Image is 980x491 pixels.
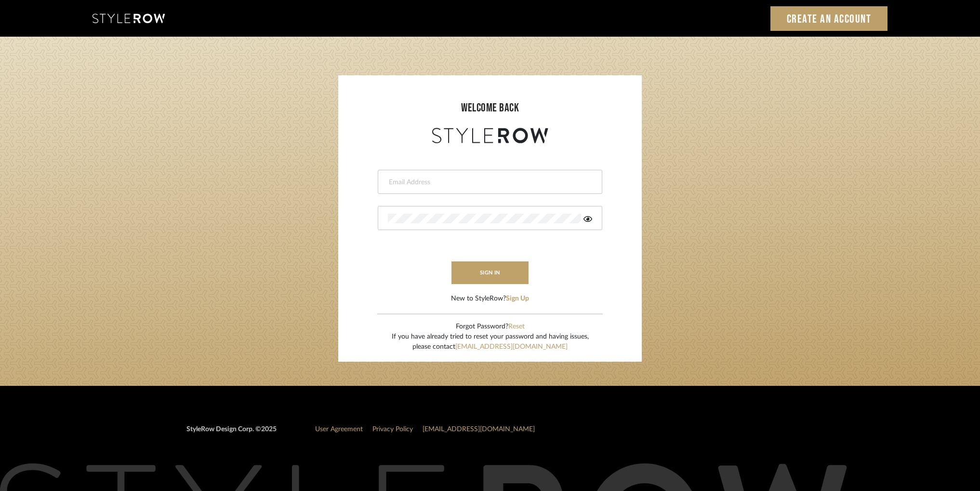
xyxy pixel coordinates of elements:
[506,294,529,304] button: Sign Up
[348,99,632,117] div: welcome back
[423,426,535,433] a: [EMAIL_ADDRESS][DOMAIN_NAME]
[770,6,888,31] a: Create an Account
[186,424,277,442] div: StyleRow Design Corp. ©2025
[392,332,589,352] div: If you have already tried to reset your password and having issues, please contact
[508,322,525,332] button: Reset
[388,177,590,187] input: Email Address
[315,426,363,433] a: User Agreement
[451,294,529,304] div: New to StyleRow?
[372,426,413,433] a: Privacy Policy
[455,343,568,350] a: [EMAIL_ADDRESS][DOMAIN_NAME]
[451,261,529,284] button: sign in
[392,322,589,332] div: Forgot Password?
